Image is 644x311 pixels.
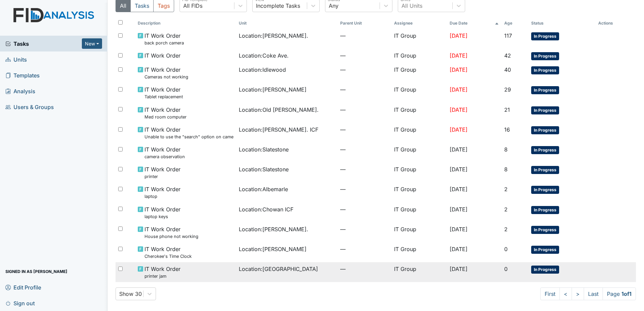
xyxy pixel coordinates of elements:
[239,145,289,153] span: Location : Slatestone
[144,32,184,46] span: IT Work Order back porch camera
[504,226,508,233] span: 2
[450,186,468,193] span: [DATE]
[391,83,447,103] td: IT Group
[340,265,389,273] span: —
[502,18,528,29] th: Toggle SortBy
[144,165,181,180] span: IT Work Order printer
[144,106,187,120] span: IT Work Order Med room computer
[391,123,447,143] td: IT Group
[531,226,559,234] span: In Progress
[144,66,188,80] span: IT Work Order Cameras not working
[531,52,559,60] span: In Progress
[401,2,422,10] div: All Units
[340,225,389,233] span: —
[504,266,508,272] span: 0
[391,203,447,222] td: IT Group
[391,49,447,63] td: IT Group
[135,18,236,29] th: Toggle SortBy
[531,266,559,274] span: In Progress
[144,40,184,46] small: back porch camera
[340,32,389,40] span: —
[391,18,447,29] th: Assignee
[531,246,559,254] span: In Progress
[340,66,389,74] span: —
[504,32,512,39] span: 117
[504,86,511,93] span: 29
[5,86,35,96] span: Analysis
[144,233,198,240] small: House phone not working
[621,290,632,297] strong: 1 of 1
[144,51,181,60] span: IT Work Order
[531,126,559,134] span: In Progress
[391,143,447,163] td: IT Group
[144,145,185,160] span: IT Work Order camera observation
[5,70,40,80] span: Templates
[504,106,510,113] span: 21
[391,103,447,123] td: IT Group
[450,52,468,59] span: [DATE]
[340,106,389,114] span: —
[340,51,389,60] span: —
[450,86,468,93] span: [DATE]
[144,245,192,260] span: IT Work Order Cherokee's Time Clock
[239,245,307,253] span: Location : [PERSON_NAME]
[531,66,559,74] span: In Progress
[239,225,308,233] span: Location : [PERSON_NAME].
[239,85,307,94] span: Location : [PERSON_NAME]
[144,213,181,220] small: laptop keys
[450,206,468,213] span: [DATE]
[595,18,629,29] th: Actions
[144,273,181,279] small: printer jam
[504,126,510,133] span: 16
[5,40,82,48] a: Tasks
[144,185,181,200] span: IT Work Order laptop
[450,266,468,272] span: [DATE]
[391,63,447,83] td: IT Group
[540,287,636,300] nav: task-pagination
[391,29,447,49] td: IT Group
[450,32,468,39] span: [DATE]
[504,246,508,252] span: 0
[5,298,35,308] span: Sign out
[239,185,288,193] span: Location : Albemarle
[119,290,142,298] div: Show 30
[340,185,389,193] span: —
[144,134,234,140] small: Unable to use the "search" option on cameras.
[391,262,447,282] td: IT Group
[239,205,293,213] span: Location : Chowan ICF
[5,54,27,65] span: Units
[450,66,468,73] span: [DATE]
[340,165,389,173] span: —
[144,94,183,100] small: Tablet replacement
[531,86,559,94] span: In Progress
[447,18,502,29] th: Toggle SortBy
[144,265,181,279] span: IT Work Order printer jam
[450,246,468,252] span: [DATE]
[391,163,447,182] td: IT Group
[584,287,603,300] a: Last
[450,126,468,133] span: [DATE]
[329,2,339,10] div: Any
[531,32,559,40] span: In Progress
[236,18,337,29] th: Toggle SortBy
[144,85,183,100] span: IT Work Order Tablet replacement
[144,193,181,200] small: laptop
[340,145,389,153] span: —
[144,225,198,240] span: IT Work Order House phone not working
[504,66,511,73] span: 40
[5,266,67,277] span: Signed in as [PERSON_NAME]
[239,66,286,74] span: Location : Idlewood
[144,114,187,120] small: Med room computer
[504,186,508,193] span: 2
[144,205,181,220] span: IT Work Order laptop keys
[540,287,560,300] a: First
[340,245,389,253] span: —
[144,253,192,260] small: Cherokee's Time Clock
[144,126,234,140] span: IT Work Order Unable to use the "search" option on cameras.
[531,106,559,114] span: In Progress
[572,287,584,300] a: >
[391,242,447,262] td: IT Group
[239,165,289,173] span: Location : Slatestone
[531,166,559,174] span: In Progress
